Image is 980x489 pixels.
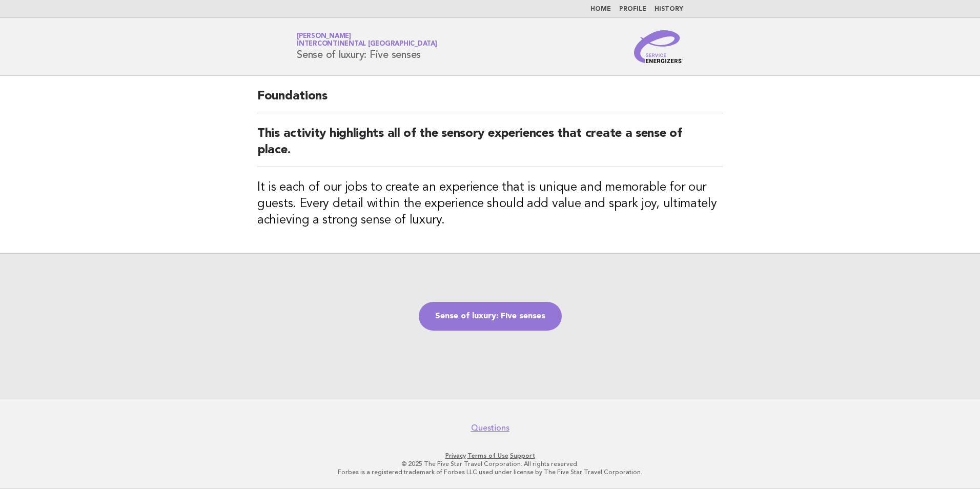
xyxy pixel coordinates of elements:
[257,88,723,113] h2: Foundations
[176,460,804,468] p: © 2025 The Five Star Travel Corporation. All rights reserved.
[297,41,437,48] span: InterContinental [GEOGRAPHIC_DATA]
[467,452,508,459] a: Terms of Use
[176,452,804,460] p: · ·
[176,468,804,476] p: Forbes is a registered trademark of Forbes LLC used under license by The Five Star Travel Corpora...
[419,302,562,331] a: Sense of luxury: Five senses
[471,423,509,433] a: Questions
[297,33,437,47] a: [PERSON_NAME]InterContinental [GEOGRAPHIC_DATA]
[257,179,723,229] h3: It is each of our jobs to create an experience that is unique and memorable for our guests. Every...
[590,6,611,12] a: Home
[619,6,646,12] a: Profile
[655,6,683,12] a: History
[257,126,723,167] h2: This activity highlights all of the sensory experiences that create a sense of place.
[297,33,437,60] h1: Sense of luxury: Five senses
[445,452,466,459] a: Privacy
[510,452,535,459] a: Support
[634,30,683,63] img: Service Energizers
